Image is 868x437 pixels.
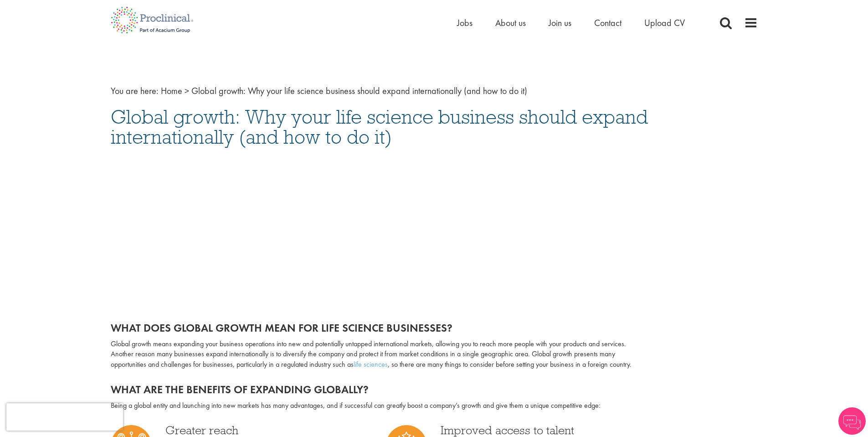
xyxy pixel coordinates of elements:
a: Join us [549,17,571,29]
span: Global growth: Why your life science business should expand internationally (and how to do it) [191,85,527,97]
h2: WHAT DOES GLOBAL GROWTH MEAN FOR LIFE SCIENCE BUSINESSES? [111,322,647,334]
h2: WHAT ARE THE BENEFITS OF EXPANDING GLOBALLY? [111,384,647,395]
span: You are here: [111,85,159,97]
a: Contact [594,17,621,29]
span: > [185,85,189,97]
p: Global growth means expanding your business operations into new and potentially untapped internat... [111,339,647,370]
img: Chatbot [838,407,866,435]
h3: Greater reach [165,424,372,436]
p: Being a global entity and launching into new markets has many advantages, and if successful can g... [111,401,647,411]
a: breadcrumb link [161,85,182,97]
a: life sciences [354,359,388,369]
span: Global growth: Why your life science business should expand internationally (and how to do it) [111,104,648,149]
a: Upload CV [644,17,685,29]
h3: Improved access to talent [441,424,647,436]
a: Jobs [457,17,473,29]
iframe: YouTube video player [111,161,366,305]
iframe: reCAPTCHA [6,403,123,431]
a: About us [495,17,526,29]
